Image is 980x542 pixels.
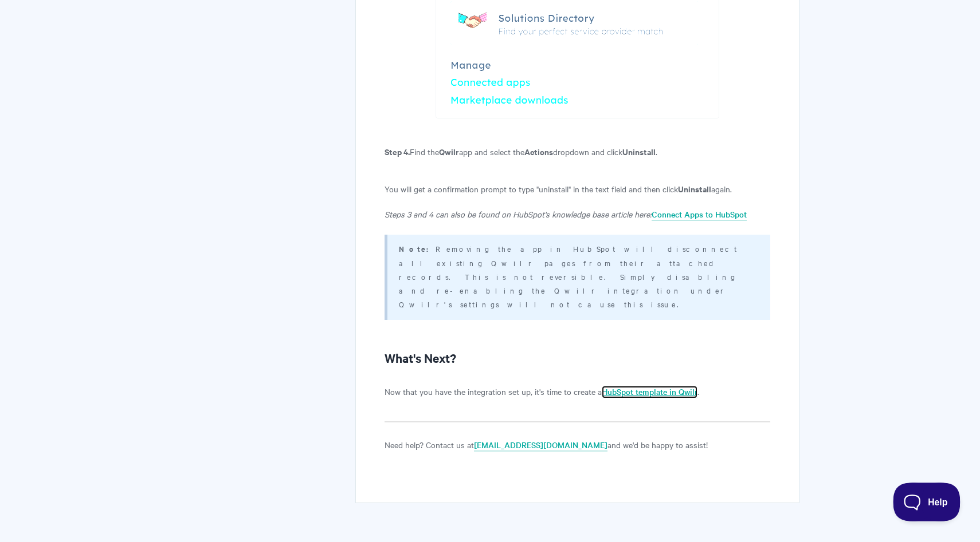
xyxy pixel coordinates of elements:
strong: Step 4. [385,145,410,157]
p: Removing the app in HubSpot will disconnect all existing Qwilr pages from their attached records.... [399,242,756,311]
p: Find the app and select the dropdown and click . [385,145,770,159]
p: You will get a confirmation prompt to type "uninstall" in the text field and then click again. [385,182,770,196]
iframe: Toggle Customer Support [893,482,961,521]
em: Steps 3 and 4 can also be found on HubSpot's knowledge base article here: [385,208,652,220]
strong: Qwilr [439,145,459,157]
strong: Uninstall [678,183,711,195]
strong: Actions [524,145,553,157]
p: Need help? Contact us at and we'd be happy to assist! [385,438,770,452]
p: Now that you have the integration set up, it's time to create a . [385,385,770,398]
strong: What's Next? [385,350,456,366]
a: HubSpot template in Qwilr [602,386,697,398]
a: Connect Apps to HubSpot [652,208,747,221]
strong: Uninstall [622,145,656,157]
strong: Note: [399,243,436,254]
a: [EMAIL_ADDRESS][DOMAIN_NAME] [474,439,607,452]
